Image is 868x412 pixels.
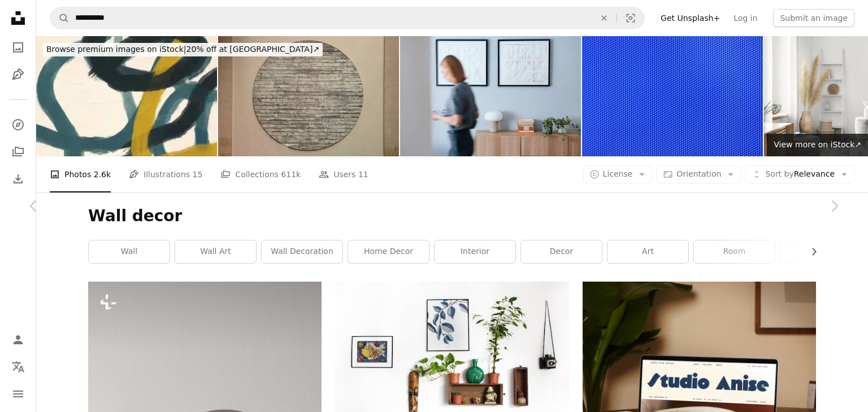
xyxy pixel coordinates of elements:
[727,9,764,27] a: Log in
[7,113,29,136] a: Explore
[46,45,319,54] span: 20% off at [GEOGRAPHIC_DATA] ↗
[435,240,515,263] a: interior
[694,240,775,263] a: room
[7,141,29,163] a: Collections
[218,36,399,156] img: unusual, background images
[50,7,645,29] form: Find visuals sitewide
[676,169,721,178] span: Orientation
[603,169,633,178] span: License
[7,356,29,378] button: Language
[50,7,70,29] button: Search Unsplash
[88,206,816,226] h1: Wall decor
[89,240,170,263] a: wall
[654,9,727,27] a: Get Unsplash+
[767,134,868,156] a: View more on iStock↗
[745,165,854,183] button: Sort byRelevance
[765,169,835,180] span: Relevance
[46,45,186,54] span: Browse premium images on iStock |
[7,383,29,405] button: Menu
[617,7,644,29] button: Visual search
[657,165,741,183] button: Orientation
[36,36,329,63] a: Browse premium images on iStock|20% off at [GEOGRAPHIC_DATA]↗
[765,169,793,178] span: Sort by
[774,140,861,149] span: View more on iStock ↗
[583,165,653,183] button: License
[281,168,301,181] span: 611k
[7,63,29,86] a: Illustrations
[319,156,368,192] a: Users 11
[400,36,581,156] img: Modern Home Interior with Artistic Wall Decor and Woman Passing By
[129,156,202,192] a: Illustrations 15
[592,7,617,29] button: Clear
[175,240,256,263] a: wall art
[582,36,763,156] img: Blue Color Background Honeycomb Pattern
[262,240,342,263] a: wall decoration
[348,240,429,263] a: home decor
[220,156,301,192] a: Collections 611k
[7,328,29,351] a: Log in / Sign up
[193,168,203,181] span: 15
[36,36,217,156] img: Modern abstract acrylic
[607,240,688,263] a: art
[800,152,868,260] a: Next
[7,36,29,59] a: Photos
[521,240,602,263] a: decor
[780,240,861,263] a: plant
[358,168,368,181] span: 11
[773,9,854,27] button: Submit an image
[335,354,568,364] a: assorted wall decors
